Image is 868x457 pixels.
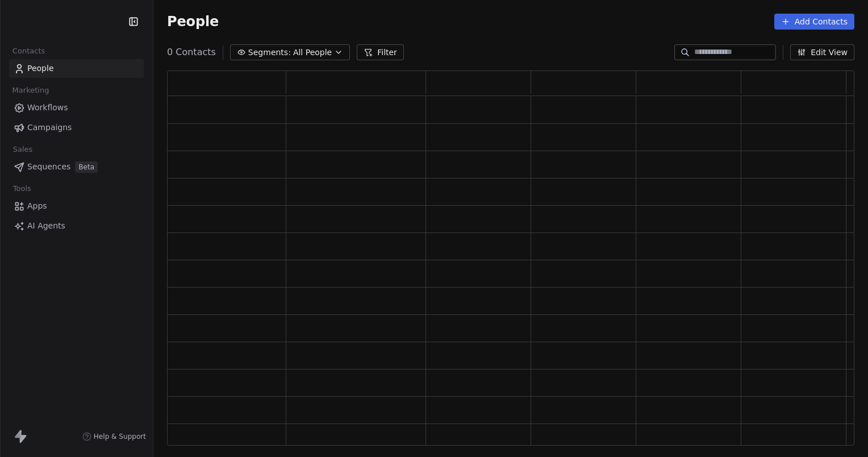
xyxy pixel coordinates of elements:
[7,82,54,99] span: Marketing
[8,180,36,197] span: Tools
[357,44,404,60] button: Filter
[9,157,144,176] a: SequencesBeta
[790,44,854,60] button: Edit View
[7,43,50,60] span: Contacts
[27,122,72,134] span: Campaigns
[9,98,144,117] a: Workflows
[27,63,54,74] span: People
[9,59,144,78] a: People
[27,220,65,232] span: AI Agents
[167,45,216,59] span: 0 Contacts
[82,432,146,441] a: Help & Support
[774,14,854,30] button: Add Contacts
[9,118,144,137] a: Campaigns
[167,13,219,30] span: People
[94,432,146,441] span: Help & Support
[27,161,70,173] span: Sequences
[293,47,332,59] span: All People
[9,217,144,235] a: AI Agents
[27,200,47,212] span: Apps
[8,141,37,158] span: Sales
[9,197,144,215] a: Apps
[75,161,98,173] span: Beta
[27,102,68,114] span: Workflows
[248,47,291,59] span: Segments:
